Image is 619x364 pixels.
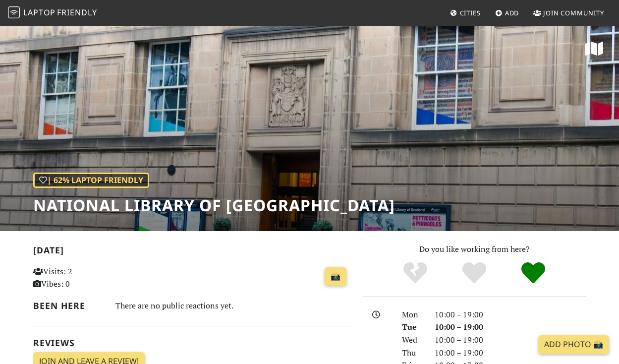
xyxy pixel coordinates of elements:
[504,261,563,286] div: Definitely!
[543,8,604,17] span: Join Community
[33,265,131,291] p: Visits: 2 Vibes: 0
[505,8,519,17] span: Add
[386,261,445,286] div: No
[33,196,395,215] h1: National Library of [GEOGRAPHIC_DATA]
[529,4,608,22] a: Join Community
[429,321,592,334] div: 10:00 – 19:00
[460,8,481,17] span: Cities
[396,347,429,360] div: Thu
[33,338,351,348] h2: Reviews
[363,243,586,256] p: Do you like working from here?
[491,4,523,22] a: Add
[33,301,104,311] h2: Been here
[23,7,56,18] span: Laptop
[445,261,504,286] div: Yes
[429,308,592,321] div: 10:00 – 19:00
[325,267,346,286] a: 📸
[396,334,429,347] div: Wed
[446,4,485,22] a: Cities
[115,299,351,313] div: There are no public reactions yet.
[33,173,149,188] div: | 62% Laptop Friendly
[8,6,20,18] img: LaptopFriendly
[33,245,351,259] h2: [DATE]
[429,334,592,347] div: 10:00 – 19:00
[396,321,429,334] div: Tue
[57,7,97,18] span: Friendly
[8,4,97,22] a: LaptopFriendly LaptopFriendly
[396,308,429,321] div: Mon
[538,335,609,354] a: Add Photo 📸
[429,347,592,360] div: 10:00 – 19:00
